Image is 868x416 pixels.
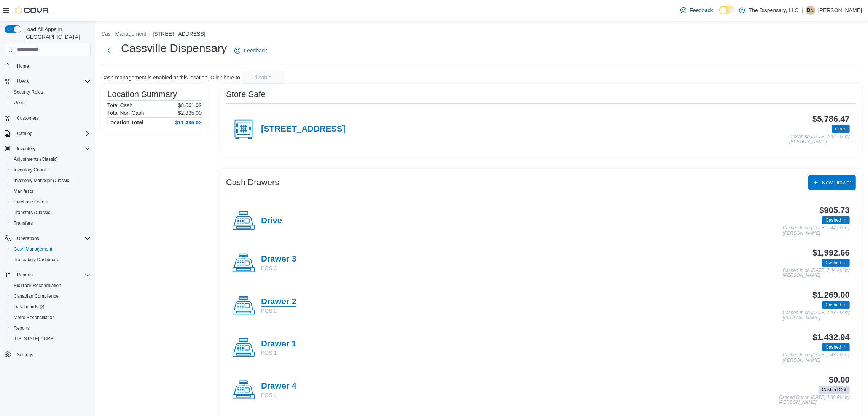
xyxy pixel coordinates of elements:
p: | [801,6,803,15]
button: BioTrack Reconciliation [8,280,94,291]
a: Users [11,98,29,107]
button: Transfers (Classic) [8,207,94,218]
button: Inventory Count [8,165,94,175]
button: New Drawer [808,175,856,190]
a: BioTrack Reconciliation [11,281,64,290]
span: Manifests [11,187,91,196]
span: Open [832,125,850,133]
span: Inventory Manager (Classic) [11,176,91,185]
button: Cash Management [101,31,146,37]
span: New Drawer [822,179,851,186]
a: Traceabilty Dashboard [11,255,62,264]
span: Cashed Out [822,386,846,393]
h1: Cassville Dispensary [121,41,227,56]
button: Metrc Reconciliation [8,312,94,323]
h3: $5,786.47 [812,114,850,124]
button: Users [2,76,94,87]
span: Dashboards [14,304,44,310]
span: Cashed Out [819,386,850,394]
div: Benjamin Nichols [806,6,815,15]
span: BioTrack Reconciliation [14,283,61,289]
span: Settings [17,352,33,358]
button: Adjustments (Classic) [8,154,94,165]
button: Inventory Manager (Classic) [8,175,94,186]
span: Users [14,77,91,86]
span: Operations [14,234,91,243]
h4: Drawer 4 [261,381,296,391]
p: Closed on [DATE] 7:42 AM by [PERSON_NAME] [789,134,850,144]
span: Operations [17,235,39,241]
span: Customers [14,113,91,123]
a: Feedback [231,43,270,58]
span: Settings [14,349,91,359]
p: The Dispensary, LLC [749,6,798,15]
span: BioTrack Reconciliation [11,281,91,290]
a: Transfers [11,219,36,228]
p: POS 3 [261,264,296,272]
h3: $1,432.94 [812,333,850,342]
a: Dashboards [11,302,47,311]
nav: An example of EuiBreadcrumbs [101,30,862,39]
button: [STREET_ADDRESS] [153,31,205,37]
span: Manifests [14,188,33,194]
button: Inventory [2,143,94,154]
span: Users [14,100,25,106]
h4: Drive [261,216,282,226]
button: Users [8,97,94,108]
span: Cash Management [11,245,91,254]
span: Purchase Orders [14,199,48,205]
h6: Total Non-Cash [107,110,144,116]
span: [US_STATE] CCRS [14,336,53,342]
span: Reports [14,270,91,279]
span: Reports [14,325,30,331]
span: Catalog [17,130,32,137]
button: Settings [2,349,94,360]
button: [US_STATE] CCRS [8,333,94,344]
a: Customers [14,114,42,123]
span: Cashed In [822,259,850,267]
p: Cash management is enabled at this location. Click here to [101,75,240,81]
button: Reports [14,270,36,279]
button: Purchase Orders [8,197,94,207]
span: disable [255,74,271,81]
span: Transfers [14,220,33,226]
button: Security Roles [8,87,94,97]
button: Cash Management [8,244,94,254]
button: Customers [2,113,94,124]
span: Cashed In [825,344,846,351]
span: Transfers (Classic) [11,208,91,217]
span: BN [807,6,814,15]
a: Canadian Compliance [11,292,62,301]
h3: Cash Drawers [226,178,279,187]
span: Canadian Compliance [14,293,59,299]
span: Security Roles [14,89,43,95]
button: Inventory [14,144,38,153]
h3: Location Summary [107,90,177,99]
span: Metrc Reconciliation [14,314,55,321]
span: Open [835,125,846,132]
button: Operations [14,234,42,243]
span: Catalog [14,129,91,138]
a: Manifests [11,187,36,196]
span: Reports [17,272,33,278]
span: Inventory [17,146,35,152]
h4: [STREET_ADDRESS] [261,124,345,134]
span: Canadian Compliance [11,292,91,301]
a: Security Roles [11,87,46,97]
p: $8,661.02 [178,102,202,108]
span: Load All Apps in [GEOGRAPHIC_DATA] [21,25,91,41]
img: Cova [15,6,49,14]
span: Feedback [690,6,713,14]
button: disable [242,71,284,84]
a: Dashboards [8,302,94,312]
span: Cashed In [822,301,850,309]
span: Cashed In [822,216,850,224]
nav: Complex example [5,57,91,380]
p: Cashed In on [DATE] 7:44 AM by [PERSON_NAME] [783,225,850,236]
span: Home [14,61,91,71]
a: Purchase Orders [11,197,51,206]
button: Manifests [8,186,94,197]
span: Customers [17,115,39,121]
span: Inventory Count [14,167,46,173]
p: [PERSON_NAME] [818,6,862,15]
